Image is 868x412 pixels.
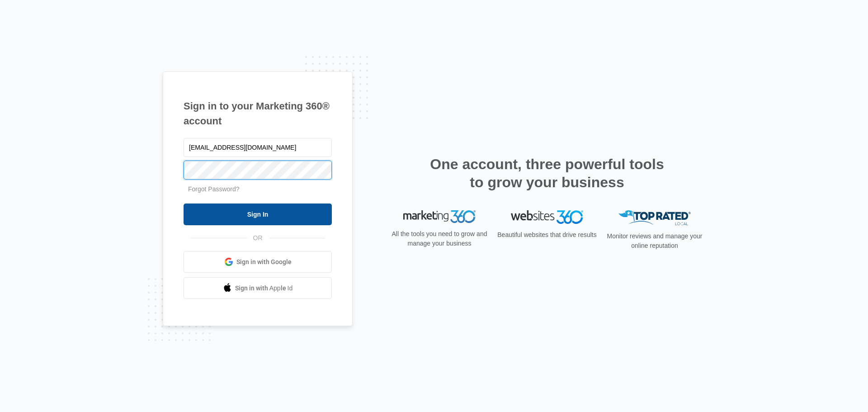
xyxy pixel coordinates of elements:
p: All the tools you need to grow and manage your business [389,229,490,248]
span: Sign in with Google [236,257,292,267]
img: Websites 360 [511,210,583,223]
img: Top Rated Local [618,210,691,225]
p: Monitor reviews and manage your online reputation [604,232,705,251]
span: Sign in with Apple Id [235,284,293,293]
input: Email [184,138,332,157]
h2: One account, three powerful tools to grow your business [427,155,667,191]
a: Forgot Password? [188,185,240,193]
span: OR [247,233,269,243]
a: Sign in with Google [184,251,332,273]
input: Sign In [184,204,332,225]
p: Beautiful websites that drive results [496,230,598,240]
h1: Sign in to your Marketing 360® account [184,99,332,128]
a: Sign in with Apple Id [184,277,332,299]
img: Marketing 360 [403,210,476,223]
